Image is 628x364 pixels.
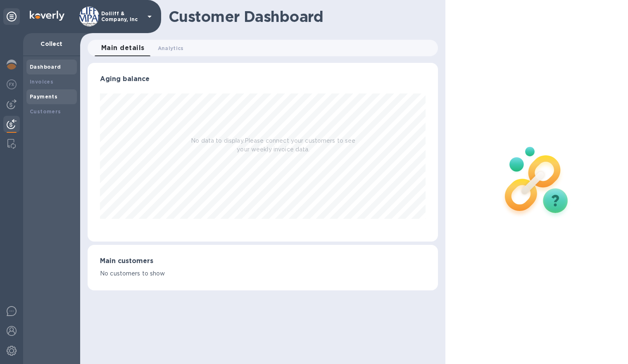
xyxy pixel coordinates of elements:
p: Dolliff & Company, Inc [101,11,143,22]
span: Main details [101,42,145,54]
b: Invoices [30,79,53,85]
p: Collect [30,40,74,48]
h1: Customer Dashboard [169,8,432,25]
b: Customers [30,108,61,115]
h3: Main customers [100,257,426,265]
img: Logo [30,11,64,21]
h3: Aging balance [100,75,426,83]
span: Analytics [158,44,184,53]
div: Unpin categories [3,8,20,25]
img: Foreign exchange [7,79,17,89]
p: No customers to show [100,269,426,278]
b: Payments [30,93,57,100]
b: Dashboard [30,64,61,70]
